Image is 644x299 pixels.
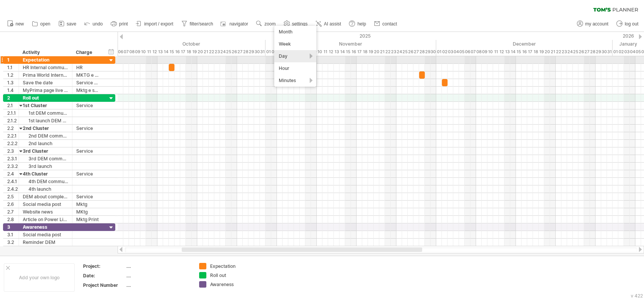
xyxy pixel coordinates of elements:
[470,48,476,56] div: Sunday, 7 December 2025
[436,48,442,56] div: Monday, 1 December 2025
[23,102,68,109] div: 1st Cluster
[7,87,19,94] div: 1.4
[345,48,351,56] div: Saturday, 15 November 2025
[83,263,125,269] div: Project:
[7,71,19,79] div: 1.2
[584,48,590,56] div: Saturday, 27 December 2025
[7,117,19,124] div: 2.1.2
[23,208,68,215] div: Website news
[419,48,425,56] div: Friday, 28 November 2025
[607,48,613,56] div: Wednesday, 31 December 2025
[23,201,68,208] div: Social media post
[219,19,250,29] a: navigator
[465,48,470,56] div: Saturday, 6 December 2025
[7,102,19,109] div: 2.1
[7,170,19,177] div: 2.4
[76,102,99,109] div: Service
[7,94,19,101] div: 2
[144,21,173,27] span: import / export
[314,19,343,29] a: AI assist
[630,48,635,56] div: Sunday, 4 January 2026
[7,155,19,162] div: 2.3.1
[23,155,68,162] div: 3rd DEM communication
[264,21,275,27] span: zoom
[174,48,180,56] div: Thursday, 16 October 2025
[231,48,237,56] div: Sunday, 26 October 2025
[76,216,99,223] div: Mktg Print
[7,193,19,200] div: 2.5
[379,48,385,56] div: Friday, 21 November 2025
[413,48,419,56] div: Thursday, 27 November 2025
[7,132,19,139] div: 2.2.1
[324,21,341,27] span: AI assist
[550,48,556,56] div: Sunday, 21 December 2025
[7,178,19,185] div: 2.4.1
[7,216,19,223] div: 2.8
[23,79,68,86] div: Save the date
[169,48,174,56] div: Wednesday, 15 October 2025
[76,208,99,215] div: MKtg
[76,125,99,132] div: Service
[210,263,251,269] div: Expectation
[23,117,68,124] div: 1st launch DEM via PST
[23,94,68,101] div: Roll out
[476,48,482,56] div: Monday, 8 December 2025
[493,48,499,56] div: Thursday, 11 December 2025
[243,48,248,56] div: Tuesday, 28 October 2025
[7,163,19,170] div: 2.3.2
[23,170,68,177] div: 4th Cluster
[76,170,99,177] div: Service
[76,147,99,155] div: Service
[229,21,248,27] span: navigator
[23,71,68,79] div: Prima World Internal communication
[23,223,68,231] div: Awareness
[618,48,624,56] div: Friday, 2 January 2026
[601,48,607,56] div: Tuesday, 30 December 2025
[126,272,190,279] div: ....
[23,193,68,200] div: DEM about complete availability
[210,281,251,288] div: Awareness
[271,48,277,56] div: Sunday, 2 November 2025
[146,48,152,56] div: Saturday, 11 October 2025
[7,201,19,208] div: 2.6
[396,48,402,56] div: Monday, 24 November 2025
[123,48,129,56] div: Tuesday, 7 October 2025
[23,64,68,71] div: HR Internal communication
[152,48,157,56] div: Sunday, 12 October 2025
[402,48,408,56] div: Tuesday, 25 November 2025
[23,185,68,193] div: 4th launch
[544,48,550,56] div: Saturday, 20 December 2025
[448,48,453,56] div: Wednesday, 3 December 2025
[631,293,643,299] div: v 422
[209,48,214,56] div: Wednesday, 22 October 2025
[7,147,19,155] div: 2.3
[126,282,190,288] div: ....
[578,48,584,56] div: Friday, 26 December 2025
[23,56,68,63] div: Expectation
[76,193,99,200] div: Service
[339,48,345,56] div: Friday, 14 November 2025
[292,21,308,27] span: settings
[282,19,310,29] a: settings
[57,19,79,29] a: save
[203,48,209,56] div: Tuesday, 21 October 2025
[351,48,357,56] div: Sunday, 16 November 2025
[197,48,203,56] div: Monday, 20 October 2025
[527,48,533,56] div: Wednesday, 17 December 2025
[533,48,539,56] div: Thursday, 18 December 2025
[274,74,316,87] div: Minutes
[357,48,362,56] div: Monday, 17 November 2025
[76,79,99,86] div: Service e MKTG
[23,132,68,139] div: 2nd DEM communication
[624,48,630,56] div: Saturday, 3 January 2026
[322,48,328,56] div: Tuesday, 11 November 2025
[186,48,192,56] div: Saturday, 18 October 2025
[23,231,68,238] div: Social media post
[76,71,99,79] div: MKTG e HR
[7,109,19,117] div: 2.1.1
[93,21,103,27] span: undo
[374,48,379,56] div: Thursday, 20 November 2025
[7,125,19,132] div: 2.2
[254,19,278,29] a: zoom
[226,48,231,56] div: Saturday, 25 October 2025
